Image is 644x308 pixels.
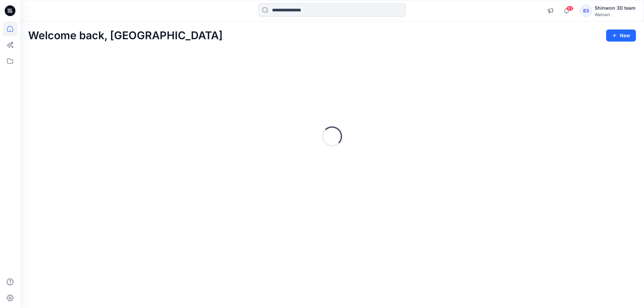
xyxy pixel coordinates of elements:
[580,5,592,17] div: S3
[28,29,223,42] h2: Welcome back, [GEOGRAPHIC_DATA]
[595,12,636,17] div: Walmart
[606,29,636,42] button: New
[595,4,636,12] div: Shinwon 3D team
[566,6,574,11] span: 92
